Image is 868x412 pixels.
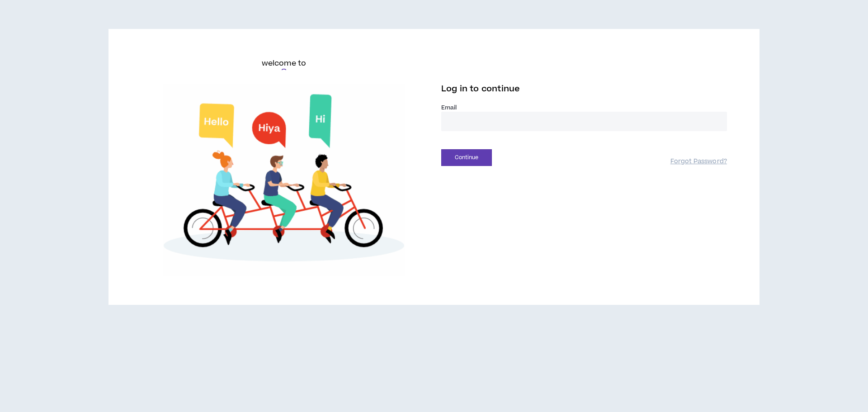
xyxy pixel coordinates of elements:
[670,157,727,166] a: Forgot Password?
[262,58,307,69] h6: welcome to
[441,83,520,95] span: Log in to continue
[441,104,727,112] label: Email
[441,149,492,166] button: Continue
[141,84,427,276] img: Welcome to Wripple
